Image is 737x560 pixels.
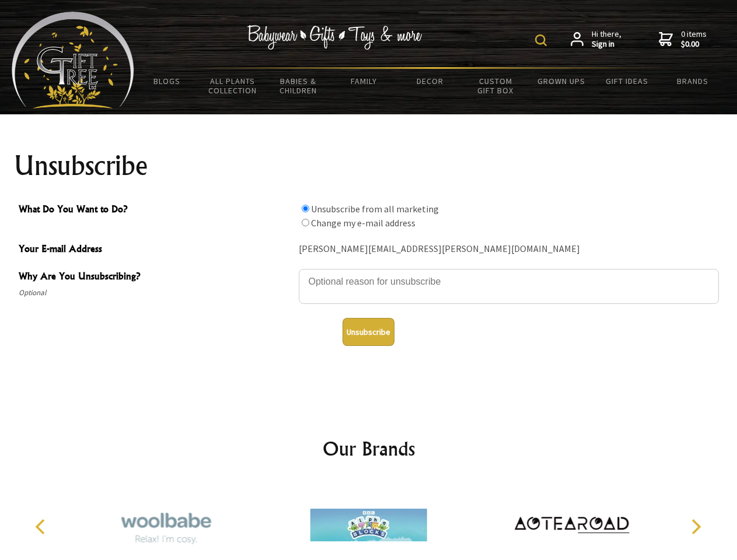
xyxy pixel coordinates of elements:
[592,39,621,50] strong: Sign in
[311,203,439,215] label: Unsubscribe from all marketing
[592,29,621,50] span: Hi there,
[331,69,397,93] a: Family
[299,240,719,258] div: [PERSON_NAME][EMAIL_ADDRESS][PERSON_NAME][DOMAIN_NAME]
[12,12,134,108] img: Babyware - Gifts - Toys and more...
[19,242,293,258] span: Your E-mail Address
[681,29,707,50] span: 0 items
[463,69,529,103] a: Custom Gift Box
[302,219,309,226] input: What Do You Want to Do?
[14,152,724,180] h1: Unsubscribe
[134,69,200,93] a: BLOGS
[311,217,415,229] label: Change my e-mail address
[397,69,463,93] a: Decor
[535,34,547,46] img: product search
[571,29,621,50] a: Hi there,Sign in
[266,69,331,103] a: Babies & Children
[200,69,266,103] a: All Plants Collection
[681,39,707,50] strong: $0.00
[247,25,422,50] img: Babywear - Gifts - Toys & more
[659,29,707,50] a: 0 items$0.00
[343,318,394,346] button: Unsubscribe
[23,435,714,463] h2: Our Brands
[528,69,594,93] a: Grown Ups
[660,69,726,93] a: Brands
[299,269,719,304] textarea: Why Are You Unsubscribing?
[594,69,660,93] a: Gift Ideas
[302,205,309,212] input: What Do You Want to Do?
[19,202,293,219] span: What Do You Want to Do?
[19,269,293,286] span: Why Are You Unsubscribing?
[19,286,293,300] span: Optional
[683,514,708,540] button: Next
[29,514,55,540] button: Previous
